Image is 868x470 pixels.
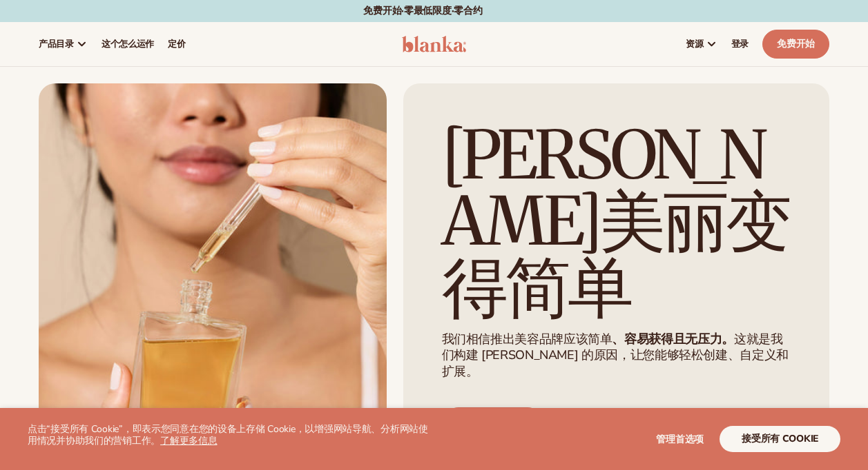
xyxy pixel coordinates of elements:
a: 免费开始 [442,407,545,440]
a: 资源 [679,22,724,66]
button: 接受所有 cookie [720,426,840,452]
span: 资源 [686,39,703,50]
span: 管理首选项 [656,433,704,446]
p: 点击“接受所有 Cookie”，即表示您同意在您的设备上存储 Cookie，以增强网站导航、分析网站使用情况并协助我们的营销工作。 [28,424,434,447]
span: 登录 [731,39,749,50]
p: 我们相信推出美容品牌应该简单 这就是我们构建 [PERSON_NAME] 的原因，让您能够轻松创建、自定义和扩展。 [442,331,791,380]
strong: 、容易获得且无压力。 [612,331,733,347]
span: 产品目录 [39,39,74,50]
span: 这个怎么运作 [102,39,154,50]
img: 商标 [402,36,467,52]
a: 登录 [724,22,755,66]
a: 免费开始 [762,30,829,59]
font: 免费开始·零最低限度·零合约 [363,4,482,17]
span: 定价 [168,39,185,50]
a: 定价 [161,22,192,66]
h1: [PERSON_NAME]美丽变得简单 [442,122,791,320]
a: 了解更多信息 [160,434,217,447]
a: 这个怎么运作 [95,22,161,66]
a: 产品目录 [32,22,95,66]
button: 管理首选项 [656,426,704,452]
